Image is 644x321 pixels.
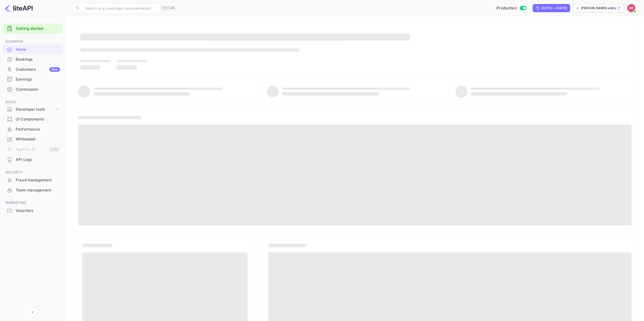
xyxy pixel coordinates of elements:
[3,65,63,74] a: CustomersNew
[3,85,63,94] a: Commission
[16,77,60,82] div: Earnings
[3,114,63,124] a: UI Components
[533,4,570,12] div: Click to change the date range period
[16,136,60,142] div: Whitelabel
[3,39,63,44] span: Business
[16,67,60,72] div: Customers
[3,45,63,54] a: Home
[3,23,63,34] div: Getting started
[3,55,63,64] div: Bookings
[3,170,63,175] span: Security
[16,47,60,53] div: Home
[3,75,63,84] div: Earnings
[16,157,60,163] div: API Logs
[494,5,529,11] div: Switch to Sandbox mode
[3,75,63,84] a: Earnings
[3,185,63,195] div: Team management
[3,65,63,75] div: CustomersNew
[3,105,63,114] div: Developer tools
[28,308,37,317] button: Collapse navigation
[3,134,63,144] a: Whitelabel
[3,99,63,105] span: Build
[542,6,567,10] div: [DATE] — [DATE]
[16,177,60,183] div: Fraud management
[16,116,60,122] div: UI Components
[16,26,60,32] a: Getting started
[3,45,63,55] div: Home
[3,125,63,134] a: Performance
[496,5,517,11] span: Production
[3,175,63,185] a: Fraud management
[49,67,60,72] div: New
[3,185,63,195] a: Team management
[3,114,63,124] div: UI Components
[3,85,63,94] div: Commission
[4,4,33,12] img: LiteAPI logo
[3,155,63,164] a: API Logs
[82,3,158,13] input: Search (e.g. bookings, documentation)
[16,187,60,193] div: Team management
[16,87,60,92] div: Commission
[581,6,616,10] p: [PERSON_NAME]-unbrg.[PERSON_NAME]...
[16,57,60,62] div: Bookings
[16,127,60,132] div: Performance
[3,175,63,185] div: Fraud management
[16,208,60,214] div: Vouchers
[3,206,63,216] div: Vouchers
[3,206,63,215] a: Vouchers
[3,55,63,64] a: Bookings
[3,200,63,206] span: Marketing
[627,4,635,12] img: Kobus Roux
[3,134,63,144] div: Whitelabel
[16,107,55,112] div: Developer tools
[160,5,176,11] div: Ctrl+K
